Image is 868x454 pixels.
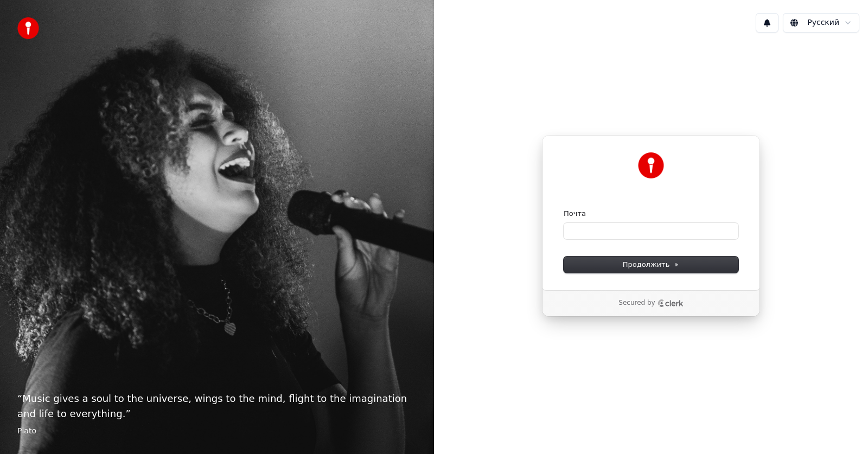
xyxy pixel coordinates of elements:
img: Youka [638,152,664,178]
img: youka [17,17,39,39]
a: Clerk logo [658,299,684,307]
p: Secured by [618,299,655,308]
footer: Plato [17,426,417,437]
span: Продолжить [623,260,680,270]
button: Продолжить [564,257,738,273]
label: Почта [564,209,586,219]
p: “ Music gives a soul to the universe, wings to the mind, flight to the imagination and life to ev... [17,391,417,421]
